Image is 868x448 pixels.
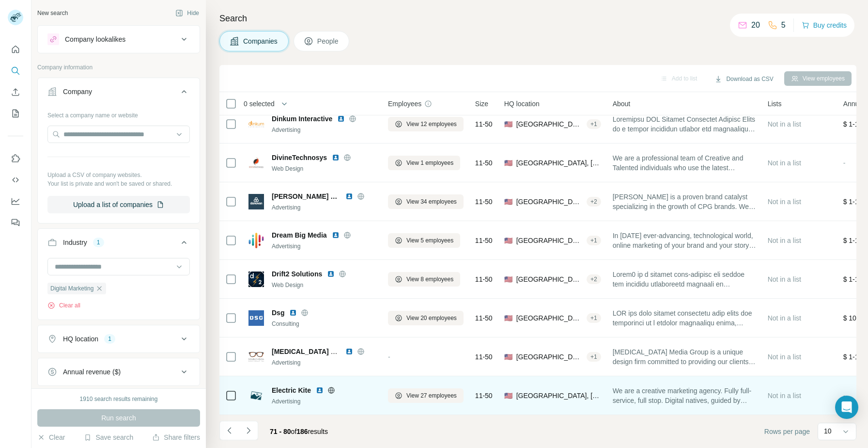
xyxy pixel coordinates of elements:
[248,272,264,287] img: Logo of Drift2 Solutions
[316,386,324,394] img: LinkedIn logo
[332,154,340,161] img: LinkedIn logo
[272,153,327,162] span: DivineTechnosys
[8,41,23,58] button: Quick start
[768,353,801,361] span: Not in a list
[270,428,328,435] span: results
[84,432,133,442] button: Save search
[843,237,868,244] span: $ 1-10M
[93,238,104,247] div: 1
[587,120,601,128] div: + 1
[406,275,453,284] span: View 8 employees
[388,353,390,361] span: -
[708,72,780,86] button: Download as CSV
[475,274,493,284] span: 11-50
[272,397,376,406] div: Advertising
[63,334,98,344] div: HQ location
[272,269,322,279] span: Drift2 Solutions
[516,197,583,207] span: [GEOGRAPHIC_DATA], [US_STATE]
[296,428,308,435] span: 186
[219,12,856,25] h4: Search
[63,367,121,377] div: Annual revenue ($)
[289,309,297,317] img: LinkedIn logo
[613,114,756,134] span: Loremipsu DOL Sitamet Consectet Adipisc Elits do e tempor incididun utlabor etd magnaaliqu enimad...
[475,119,493,129] span: 11-50
[835,396,858,419] div: Open Intercom Messenger
[768,237,801,244] span: Not in a list
[272,230,327,240] span: Dream Big Media
[751,19,760,31] p: 20
[768,159,801,167] span: Not in a list
[50,284,93,293] span: Digital Marketing
[8,192,23,210] button: Dashboard
[38,28,200,51] button: Company lookalikes
[516,352,583,362] span: [GEOGRAPHIC_DATA], [US_STATE]
[587,352,601,361] div: + 1
[152,432,200,442] button: Share filters
[272,308,284,318] span: Dsg
[169,6,206,20] button: Hide
[504,391,512,400] span: 🇺🇸
[504,352,512,362] span: 🇺🇸
[475,313,493,323] span: 11-50
[345,348,353,355] img: LinkedIn logo
[248,116,264,132] img: Logo of Dinkum Interactive
[8,214,23,231] button: Feedback
[388,388,464,403] button: View 27 employees
[613,308,756,328] span: LOR ips dolo sitamet consectetu adip elits doe temporinci ut l etdolor magnaaliqu enima, minimven...
[272,126,376,134] div: Advertising
[388,117,464,131] button: View 12 employees
[219,421,239,440] button: Navigate to previous page
[248,194,264,209] img: Logo of Donovan advertising
[406,236,453,245] span: View 5 employees
[272,358,376,367] div: Advertising
[587,197,601,206] div: + 2
[317,36,340,46] span: People
[406,120,457,128] span: View 12 employees
[388,272,460,287] button: View 8 employees
[248,349,264,365] img: Logo of Double Vision Media Group
[8,150,23,167] button: Use Surfe on LinkedIn
[613,347,756,367] span: [MEDICAL_DATA] Media Group is a unique design firm committed to providing our clients with except...
[388,194,464,209] button: View 34 employees
[248,233,264,248] img: Logo of Dream Big Media
[843,198,868,206] span: $ 1-10M
[406,159,453,167] span: View 1 employees
[272,320,376,328] div: Consulting
[516,313,583,323] span: [GEOGRAPHIC_DATA], [US_STATE]
[843,392,846,400] span: -
[824,426,832,436] p: 10
[587,314,601,322] div: + 1
[613,231,756,250] span: In [DATE] ever-advancing, technological world, online marketing of your brand and your story is c...
[504,236,512,245] span: 🇺🇸
[587,275,601,284] div: + 2
[475,391,493,400] span: 11-50
[272,203,376,212] div: Advertising
[104,335,115,343] div: 1
[406,314,457,322] span: View 20 employees
[37,63,200,72] p: Company information
[613,270,756,289] span: Lorem0 ip d sitamet cons-adipisc eli seddoe tem incididu utlaboreetd magnaali en Adminimven, QU n...
[504,313,512,323] span: 🇺🇸
[768,392,801,400] span: Not in a list
[248,388,264,403] img: Logo of Electric Kite
[781,19,786,31] p: 5
[38,327,200,351] button: HQ location1
[243,36,279,46] span: Companies
[272,164,376,173] div: Web Design
[843,120,868,128] span: $ 1-10M
[516,236,583,245] span: [GEOGRAPHIC_DATA], [US_STATE]
[613,99,631,109] span: About
[843,159,846,167] span: -
[327,270,335,278] img: LinkedIn logo
[272,281,376,289] div: Web Design
[475,197,493,207] span: 11-50
[504,99,540,109] span: HQ location
[516,158,601,168] span: [GEOGRAPHIC_DATA], [US_STATE]
[8,83,23,101] button: Enrich CSV
[802,18,847,32] button: Buy credits
[475,236,493,245] span: 11-50
[388,233,460,248] button: View 5 employees
[270,428,291,435] span: 71 - 80
[239,421,258,440] button: Navigate to next page
[37,9,68,17] div: New search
